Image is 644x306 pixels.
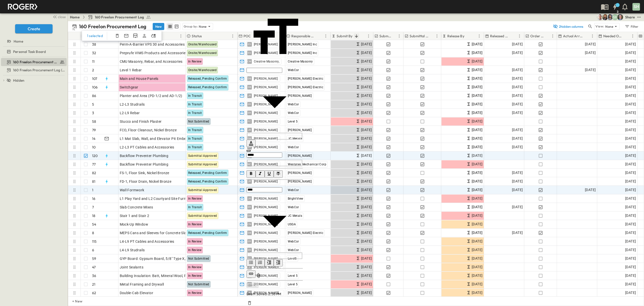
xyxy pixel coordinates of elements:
div: Personal Task Boardtest [1,48,67,56]
span: Strikethrough [274,173,283,177]
span: [DATE] [512,41,523,47]
span: Onsite/Warehoused [188,43,217,46]
p: 107 [92,76,97,81]
span: Outdent (Shift + Tab) [274,261,283,266]
p: 120 [92,153,98,158]
p: 59 [92,256,96,261]
span: [DATE] [472,221,482,227]
span: [DATE] [625,101,636,107]
span: [DATE] [512,101,523,107]
span: [DATE] [361,170,372,176]
span: In Transit [188,103,202,106]
span: Backflow Preventer Plumbing [120,153,169,158]
p: 81 [92,179,95,184]
span: [DATE] [625,127,636,133]
span: [DATE] [625,256,636,261]
span: Slab Concrete Mixes [120,205,153,210]
p: 106 [92,85,98,90]
span: [DATE] [472,161,482,167]
span: Released, Pending Confirm [188,77,227,80]
span: [DATE] [512,84,523,90]
button: Menu [550,33,556,39]
span: Switchgear [120,85,138,90]
span: [DATE] [625,178,636,184]
span: Italic (Ctrl+I) [256,173,265,177]
div: table view [166,23,180,30]
a: Home [1,38,66,45]
a: Personal Task Board [1,48,66,55]
button: Menu [589,33,595,39]
span: [DATE] [361,93,372,99]
img: Fabiola Canchola (fcanchola@cahill-sf.com) [607,14,613,20]
span: Westates Mechanical Corp [288,163,327,166]
button: kanban view [173,23,180,29]
button: Add Attachments [256,272,262,279]
span: [DATE] [361,67,372,73]
span: Mock-Up Window [120,222,148,227]
span: CMU Masonry, Rebar, and Accessories [120,59,183,64]
p: 1 selected [87,33,103,38]
span: L2-L3 PT Cables and Accessories [120,145,174,150]
span: [DATE] [361,213,372,219]
p: 38 [92,42,96,47]
p: Responsible Contractor [291,34,316,39]
span: In Review [188,223,202,226]
p: 82 [92,170,96,175]
span: In Transit [188,111,202,115]
span: In Review [188,248,202,252]
span: Released, Pending Confirm [188,231,227,235]
button: Sort [203,33,208,39]
button: Menu [230,33,236,39]
span: [DATE] [361,110,372,116]
span: [DATE] [472,41,482,47]
button: Sort [511,33,516,39]
p: 2 [92,68,94,73]
p: 77 [92,162,96,167]
a: 160 Freelon Procurement Log [1,58,66,66]
button: Menu [434,33,440,39]
button: Format text as bold. Shortcut: Ctrl+B [247,170,256,178]
span: [DATE] [625,264,636,270]
span: [DATE] [472,67,482,73]
span: Released, Pending Confirm [188,180,227,183]
span: Wall Formwork [120,188,144,193]
span: [DATE] [361,178,372,184]
button: Send [247,283,258,288]
span: [DATE] [472,76,482,81]
span: [DATE] [512,110,523,116]
button: Sort [465,33,471,39]
span: [DATE] [625,67,636,73]
span: [DATE] [512,76,523,81]
nav: breadcrumbs [70,15,154,20]
a: 160 Freelon Procurement Log [88,15,151,20]
p: View: [595,24,604,29]
span: [PERSON_NAME] Electric [288,77,324,80]
span: [DATE] [361,153,372,159]
p: 7 [92,205,94,210]
span: L4-L9 PT Cables and Accessories [120,239,174,244]
span: Personal Task Board [13,49,46,54]
span: [DATE] [512,230,523,236]
button: Menu [396,33,402,39]
span: [DATE] [625,41,636,47]
span: [DATE] [625,76,636,81]
span: Stair 1 and Stair 2 [120,213,149,218]
span: GYP Board: Gypsum Board, 5/8" Type X, Moisture Resistant, Cement [PERSON_NAME] [120,256,261,261]
p: POC [244,34,251,39]
span: Planter and Area (PD-1/2 and AD-1/2) [120,93,182,98]
span: 160 Freelon Procurement Log (Copy) [13,68,66,73]
div: 160 Freelon Procurement Log (Copy)test [1,66,67,74]
span: Submittal Approved [188,214,217,218]
p: 54 [92,222,96,227]
span: [DATE] [512,50,523,56]
span: [DATE] [361,281,372,287]
button: test [636,14,642,20]
span: FCO, Floor Cleanout, Nickel Bronze [120,128,177,133]
span: Joint Sealants [120,265,144,270]
span: [DATE] [512,178,523,184]
p: 8 [92,230,94,235]
span: In Review [188,60,202,63]
span: [DATE] [361,238,372,244]
span: [DATE] [585,187,596,193]
span: [DATE] [472,178,482,184]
